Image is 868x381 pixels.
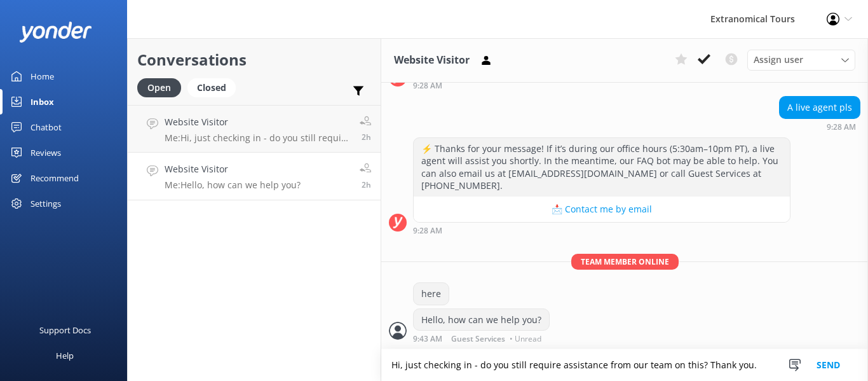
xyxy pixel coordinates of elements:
[39,317,91,343] div: Support Docs
[510,335,541,343] span: • Unread
[413,81,790,90] div: Oct 08 2025 06:28pm (UTC -07:00) America/Tijuana
[187,80,242,94] a: Closed
[779,122,860,131] div: Oct 08 2025 06:28pm (UTC -07:00) America/Tijuana
[31,114,62,140] div: Chatbot
[414,197,790,222] button: 📩 Contact me by email
[362,132,371,142] span: Oct 08 2025 09:40pm (UTC -07:00) America/Tijuana
[754,53,803,67] span: Assign user
[362,179,371,190] span: Oct 08 2025 06:43pm (UTC -07:00) America/Tijuana
[19,22,92,43] img: yonder-white-logo.png
[413,335,442,343] strong: 9:43 AM
[413,227,442,235] strong: 9:28 AM
[165,132,350,144] p: Me: Hi, just checking in - do you still require assistance from our team on this? Thank you.
[413,226,790,235] div: Oct 08 2025 06:28pm (UTC -07:00) America/Tijuana
[31,64,54,89] div: Home
[165,115,350,129] h4: Website Visitor
[747,50,855,70] div: Assign User
[414,138,790,197] div: ⚡ Thanks for your message! If it’s during our office hours (5:30am–10pm PT), a live agent will as...
[31,165,79,191] div: Recommend
[414,309,549,331] div: Hello, how can we help you?
[571,254,679,270] span: Team member online
[137,48,371,72] h2: Conversations
[137,78,181,97] div: Open
[381,349,868,381] textarea: Hi, just checking in - do you still require assistance from our team on this? Thank you.
[31,140,61,165] div: Reviews
[827,123,856,131] strong: 9:28 AM
[56,343,74,368] div: Help
[137,80,187,94] a: Open
[413,334,550,343] div: Oct 08 2025 06:43pm (UTC -07:00) America/Tijuana
[414,283,449,305] div: here
[128,153,381,200] a: Website VisitorMe:Hello, how can we help you?2h
[31,89,54,114] div: Inbox
[394,52,470,69] h3: Website Visitor
[165,179,301,191] p: Me: Hello, how can we help you?
[451,335,505,343] span: Guest Services
[780,97,860,118] div: A live agent pls
[128,105,381,153] a: Website VisitorMe:Hi, just checking in - do you still require assistance from our team on this? T...
[165,162,301,176] h4: Website Visitor
[187,78,236,97] div: Closed
[31,191,61,216] div: Settings
[413,82,442,90] strong: 9:28 AM
[804,349,852,381] button: Send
